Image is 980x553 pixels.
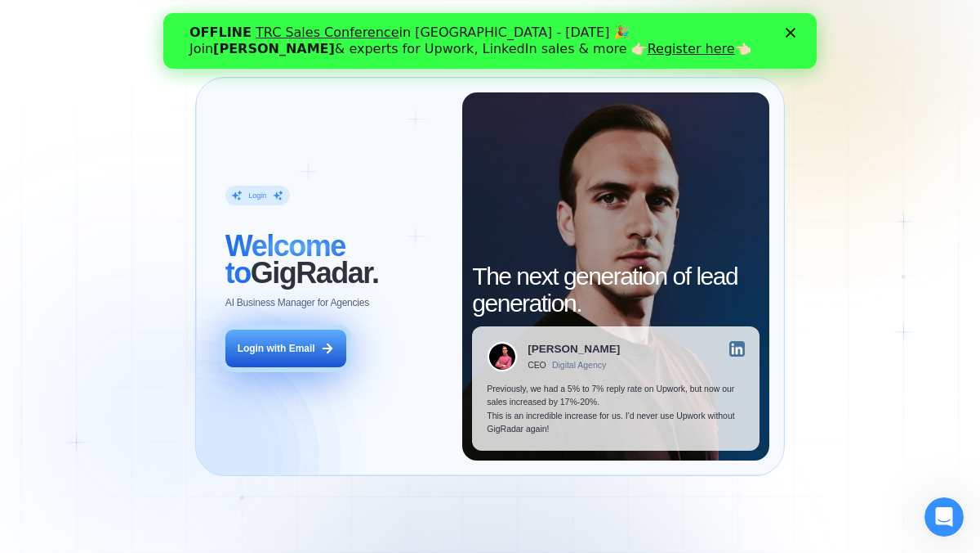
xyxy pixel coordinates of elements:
h2: ‍ GigRadar. [225,232,448,286]
div: Login [248,191,266,200]
p: AI Business Manager for Agencies [225,296,369,310]
div: Login with Email [238,342,315,356]
div: CEO [528,360,546,370]
a: Register here [484,28,572,43]
iframe: Intercom live chat баннер [163,13,817,69]
div: [PERSON_NAME] [528,344,620,355]
div: Закрыть [622,15,639,25]
button: Login with Email [225,330,347,368]
p: Previously, we had a 5% to 7% reply rate on Upwork, but now our sales increased by 17%-20%. This ... [487,382,745,436]
span: Welcome to [225,229,345,290]
iframe: Intercom live chat [924,497,964,537]
div: Digital Agency [552,360,606,370]
h2: The next generation of lead generation. [472,263,759,317]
